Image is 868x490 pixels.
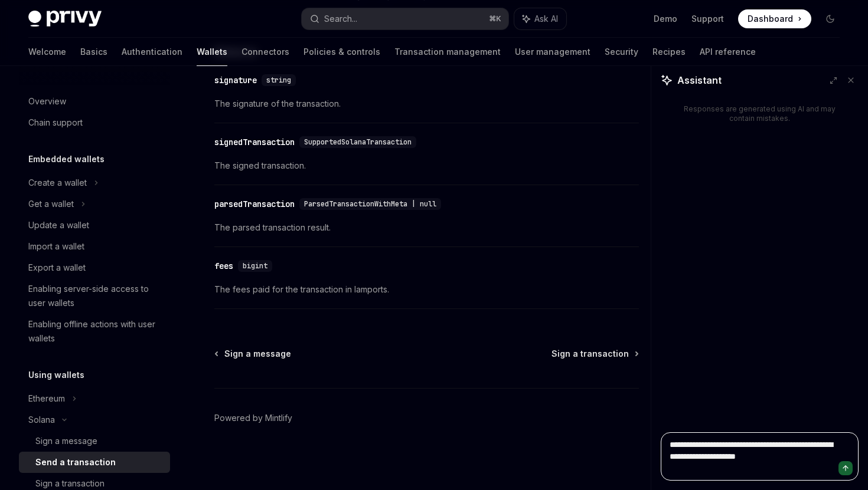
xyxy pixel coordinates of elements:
div: Get a wallet [28,197,74,211]
span: The signature of the transaction. [214,97,639,111]
a: API reference [700,38,756,66]
a: Wallets [197,38,227,66]
span: Sign a message [224,348,291,360]
span: string [266,75,291,85]
span: The signed transaction. [214,159,639,173]
div: fees [214,260,233,272]
h5: Using wallets [28,368,84,382]
span: Sign a transaction [552,348,629,360]
a: Recipes [652,38,686,66]
a: User management [515,38,590,66]
a: Enabling server-side access to user wallets [19,278,170,314]
div: Enabling offline actions with user wallets [28,317,163,346]
button: Search...⌘K [302,8,508,29]
div: Send a transaction [35,455,116,469]
a: Chain support [19,112,170,133]
button: Ask AI [514,8,566,29]
button: Send message [838,461,853,475]
span: Assistant [677,73,722,87]
span: bigint [243,261,267,271]
a: Welcome [28,38,66,66]
span: Ask AI [534,13,558,25]
a: Connectors [242,38,289,66]
a: Update a wallet [19,215,170,236]
div: Import a wallet [28,239,84,254]
div: Chain support [28,116,83,130]
div: Update a wallet [28,218,89,232]
a: Overview [19,91,170,112]
h5: Embedded wallets [28,152,105,166]
span: The fees paid for the transaction in lamports. [214,282,639,297]
span: ParsedTransactionWithMeta | null [304,199,436,209]
div: parsedTransaction [214,198,295,210]
button: Toggle dark mode [821,9,840,28]
a: Sign a transaction [552,348,638,360]
a: Powered by Mintlify [214,412,292,424]
a: Demo [654,13,677,25]
a: Export a wallet [19,257,170,278]
div: Enabling server-side access to user wallets [28,282,163,310]
div: signature [214,74,257,86]
div: Overview [28,94,66,108]
span: The parsed transaction result. [214,221,639,235]
div: Create a wallet [28,176,87,190]
a: Send a transaction [19,452,170,473]
span: Dashboard [748,13,793,25]
div: Solana [28,413,55,427]
span: SupportedSolanaTransaction [304,137,412,147]
div: Search... [324,12,357,26]
div: Sign a message [35,434,97,448]
div: Export a wallet [28,261,86,275]
div: Responses are generated using AI and may contain mistakes. [680,104,840,123]
a: Dashboard [738,9,811,28]
div: signedTransaction [214,136,295,148]
a: Authentication [122,38,182,66]
div: Ethereum [28,392,65,406]
img: dark logo [28,11,102,27]
a: Import a wallet [19,236,170,257]
a: Support [691,13,724,25]
a: Policies & controls [304,38,380,66]
a: Security [605,38,638,66]
a: Basics [80,38,107,66]
a: Transaction management [394,38,501,66]
a: Sign a message [216,348,291,360]
a: Enabling offline actions with user wallets [19,314,170,349]
span: ⌘ K [489,14,501,24]
a: Sign a message [19,430,170,452]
